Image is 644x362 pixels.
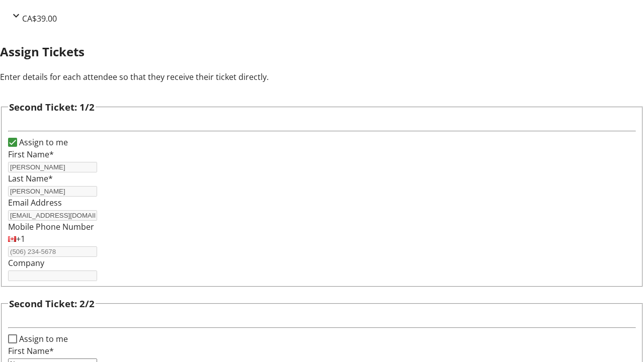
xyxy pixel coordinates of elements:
[8,149,54,160] label: First Name*
[8,246,97,257] input: (506) 234-5678
[8,197,62,208] label: Email Address
[8,173,53,184] label: Last Name*
[9,100,95,114] h3: Second Ticket: 1/2
[17,333,68,345] label: Assign to me
[8,257,44,268] label: Company
[8,221,94,232] label: Mobile Phone Number
[8,345,54,356] label: First Name*
[22,13,57,24] span: CA$39.00
[9,297,95,311] h3: Second Ticket: 2/2
[17,136,68,148] label: Assign to me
